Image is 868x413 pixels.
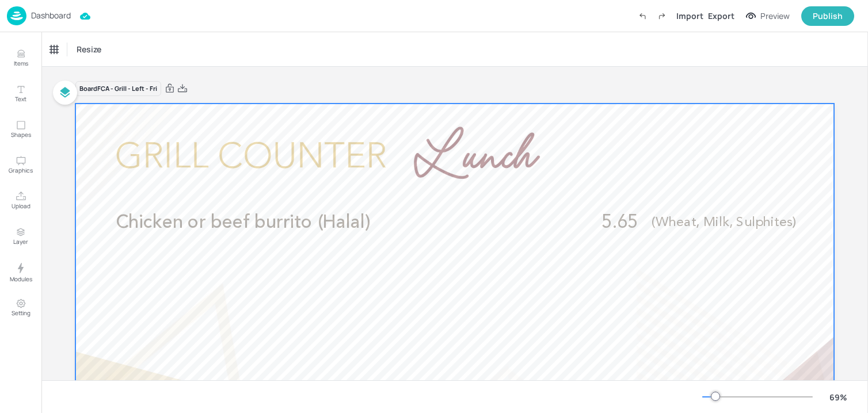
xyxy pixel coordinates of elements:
div: Board FCA - Grill - Left - Fri [75,81,161,97]
button: Publish [801,6,854,26]
span: (Wheat, Milk, Sulphites) [652,216,796,230]
div: Export [708,10,734,22]
div: Publish [813,10,843,22]
img: logo-86c26b7e.jpg [7,6,26,25]
label: Redo (Ctrl + Y) [652,6,672,26]
span: 5.65 [601,213,638,232]
div: Preview [760,10,790,22]
span: Resize [74,43,104,55]
p: Dashboard [31,12,71,20]
button: Preview [739,7,797,25]
label: Undo (Ctrl + Z) [633,6,652,26]
div: Import [676,10,703,22]
div: 69 % [824,391,852,403]
span: Chicken or beef burrito (Halal) [116,213,370,232]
